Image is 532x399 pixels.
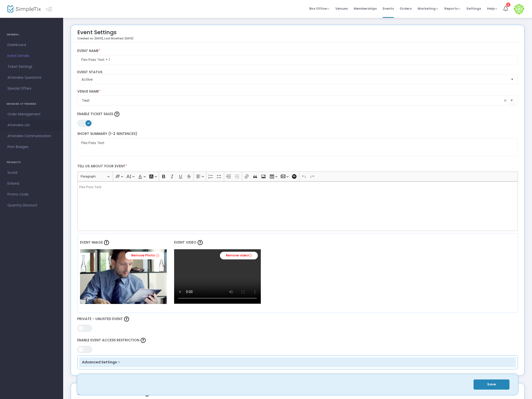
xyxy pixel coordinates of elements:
div: 1 [506,2,510,7]
label: Enable Ticket Sales [77,110,518,118]
span: Social [7,170,56,176]
label: Private - Unlisted Event [77,315,518,323]
a: Remove Photo [125,252,164,259]
span: clear [502,98,508,103]
a: Remove video [220,252,258,259]
div: Editor toolbar [77,172,518,181]
button: Paragraph [78,173,112,180]
h4: GENERAL [7,30,56,40]
span: Help [487,6,497,11]
p: Flex Pass Test [79,185,516,190]
span: Orders [400,2,412,15]
span: Attendee List [7,122,56,128]
img: question-mark [141,338,146,343]
span: Reports [444,6,460,11]
span: Ticket Settings [7,64,56,70]
h4: MANAGE ATTENDEES [7,99,56,109]
img: question-mark [114,112,119,117]
input: Select Venue [82,98,503,103]
span: Embed [7,180,56,187]
span: Short Summary (1-2 Sentences) [77,131,137,136]
span: Attendee Questions [7,75,56,81]
span: Attendee Communication [7,133,56,139]
span: Marketing [418,6,438,11]
img: question-mark [124,317,129,322]
label: Enable Event Access Restriction [77,337,518,344]
img: question-mark [198,240,203,245]
span: Memberships [354,2,377,15]
span: ON [87,122,90,124]
img: Screenshot2025-07-24at12.47.58PM.png [80,249,167,304]
label: Event Name [77,49,518,53]
button: Save [474,379,509,390]
span: Settings [466,2,481,15]
div: Rich Text Editor, main [77,181,518,231]
span: Events [383,2,394,15]
p: Created on: [DATE] [77,36,133,41]
button: Select [509,75,516,84]
span: Active [81,77,507,82]
span: Venues [335,2,348,15]
span: Event Details [7,53,56,59]
label: Venue Name [77,89,518,94]
span: Special Offers [7,85,56,92]
input: Enter Event Name [77,55,518,65]
img: question-mark [104,240,109,245]
span: Box Office [309,6,329,11]
span: Event Video [174,240,196,245]
button: Select [508,96,515,106]
span: Print Badges [7,144,56,150]
span: Order Management [7,111,56,118]
span: , Last Modified: [DATE] [103,36,133,40]
label: Tell us about your event [75,161,520,172]
span: Paragraph [80,174,106,179]
span: Dashboard [7,42,56,48]
span: Quantity Discount [7,202,56,209]
h4: PROMOTE [7,157,56,167]
div: Event Settings [77,27,133,42]
span: Event Image [80,240,103,245]
span: Promo Code [7,191,56,198]
button: Advanced Settings [79,357,516,367]
label: Event Status [77,70,518,75]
